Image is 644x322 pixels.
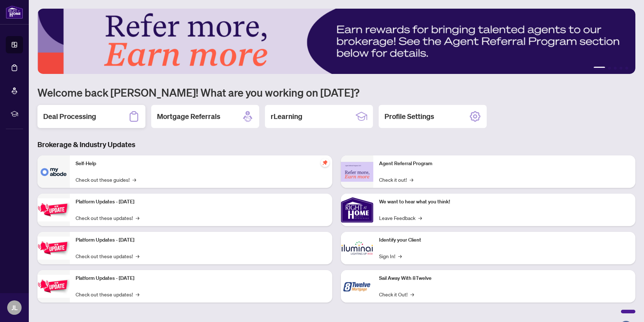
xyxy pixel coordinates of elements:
[614,67,617,70] button: 3
[615,297,637,318] button: Open asap
[321,158,329,167] span: pushpin
[379,176,413,184] a: Check it out!→
[37,155,70,188] img: Self-Help
[37,85,635,99] h1: Welcome back [PERSON_NAME]! What are you working on [DATE]?
[136,290,139,298] span: →
[379,198,630,206] p: We want to hear what you think!
[608,67,611,70] button: 2
[76,160,326,168] p: Self-Help
[136,252,139,260] span: →
[341,162,373,182] img: Agent Referral Program
[341,194,373,226] img: We want to hear what you think!
[76,274,326,282] p: Platform Updates - [DATE]
[620,67,622,70] button: 4
[341,270,373,303] img: Sail Away With 8Twelve
[271,111,302,122] h2: rLearning
[37,275,70,297] img: Platform Updates - June 23, 2025
[37,237,70,259] img: Platform Updates - July 8, 2025
[594,67,605,70] button: 1
[341,232,373,264] img: Identify your Client
[384,111,434,122] h2: Profile Settings
[6,5,23,19] img: logo
[379,214,422,222] a: Leave Feedback→
[37,198,70,221] img: Platform Updates - July 21, 2025
[379,236,630,244] p: Identify your Client
[379,290,414,298] a: Check it Out!→
[625,67,628,70] button: 5
[398,252,402,260] span: →
[76,252,139,260] a: Check out these updates!→
[76,214,139,222] a: Check out these updates!→
[379,160,630,168] p: Agent Referral Program
[379,252,402,260] a: Sign In!→
[76,290,139,298] a: Check out these updates!→
[37,9,635,74] img: Slide 0
[76,176,136,184] a: Check out these guides!→
[76,198,326,206] p: Platform Updates - [DATE]
[37,140,635,150] h3: Brokerage & Industry Updates
[136,214,139,222] span: →
[12,303,18,313] span: JL
[379,274,630,282] p: Sail Away With 8Twelve
[410,176,413,184] span: →
[132,176,136,184] span: →
[418,214,422,222] span: →
[410,290,414,298] span: →
[76,236,326,244] p: Platform Updates - [DATE]
[157,111,220,122] h2: Mortgage Referrals
[43,111,96,122] h2: Deal Processing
